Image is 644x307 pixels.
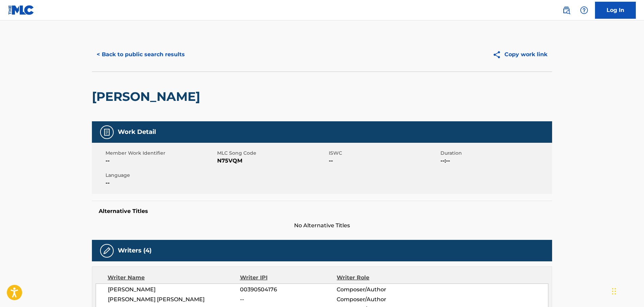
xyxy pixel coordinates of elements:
div: Drag [612,281,616,302]
img: Copy work link [493,50,504,59]
span: Duration [440,150,550,157]
span: Member Work Identifier [106,150,215,157]
a: Log In [595,2,636,19]
span: Composer/Author [337,286,425,294]
span: -- [106,157,215,165]
img: help [580,6,588,14]
h5: Alternative Titles [99,208,545,215]
span: N75VQM [217,157,327,165]
div: Help [577,3,591,17]
span: 00390504176 [240,286,337,294]
span: [PERSON_NAME] [PERSON_NAME] [108,295,240,304]
button: Copy work link [488,46,552,63]
span: [PERSON_NAME] [108,286,240,294]
span: No Alternative Titles [92,221,552,230]
div: Writer IPI [240,274,337,282]
span: -- [240,295,337,304]
span: --:-- [440,157,550,165]
img: MLC Logo [8,5,34,15]
div: Writer Role [337,274,425,282]
span: MLC Song Code [217,150,327,157]
div: Writer Name [108,274,240,282]
h5: Writers (4) [118,247,151,255]
h2: [PERSON_NAME] [92,89,204,104]
img: search [562,6,570,14]
span: ISWC [329,150,439,157]
span: Composer/Author [337,295,425,304]
button: < Back to public search results [92,46,190,63]
a: Public Search [560,3,573,17]
img: Writers [103,247,111,255]
span: Language [106,172,215,179]
img: Work Detail [103,128,111,136]
span: -- [329,157,439,165]
iframe: Chat Widget [610,274,644,307]
h5: Work Detail [118,128,156,136]
span: -- [106,179,215,187]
